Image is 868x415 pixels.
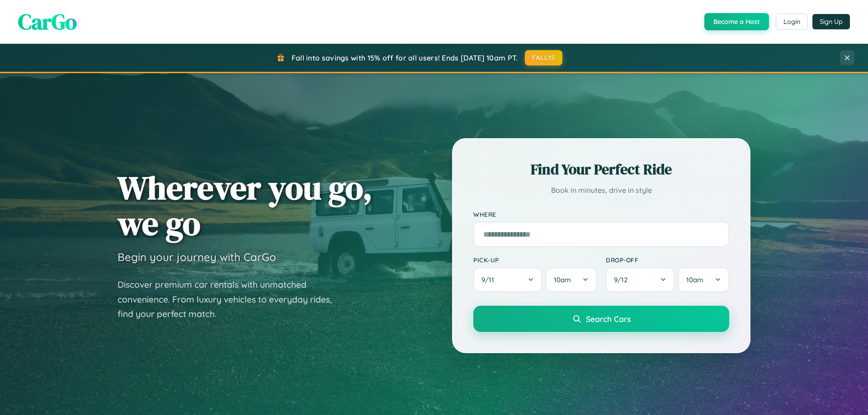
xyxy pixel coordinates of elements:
[704,13,769,30] button: Become a Host
[292,53,518,62] span: Fall into savings with 15% off for all users! Ends [DATE] 10am PT.
[118,277,344,322] p: Discover premium car rentals with unmatched convenience. From luxury vehicles to everyday rides, ...
[525,50,563,65] button: FALL15
[686,275,703,284] span: 10am
[473,210,729,218] label: Where
[586,314,631,324] span: Search Cars
[18,7,77,37] span: CarGo
[812,14,850,29] button: Sign Up
[118,250,276,264] h3: Begin your journey with CarGo
[473,159,729,179] h2: Find Your Perfect Ride
[118,170,373,241] h1: Wherever you go, we go
[776,14,808,30] button: Login
[473,267,542,292] button: 9/11
[606,256,729,264] label: Drop-off
[554,275,571,284] span: 10am
[473,184,729,197] p: Book in minutes, drive in style
[473,306,729,332] button: Search Cars
[614,275,632,284] span: 9 / 12
[481,275,499,284] span: 9 / 11
[546,267,597,292] button: 10am
[606,267,675,292] button: 9/12
[473,256,597,264] label: Pick-up
[678,267,729,292] button: 10am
